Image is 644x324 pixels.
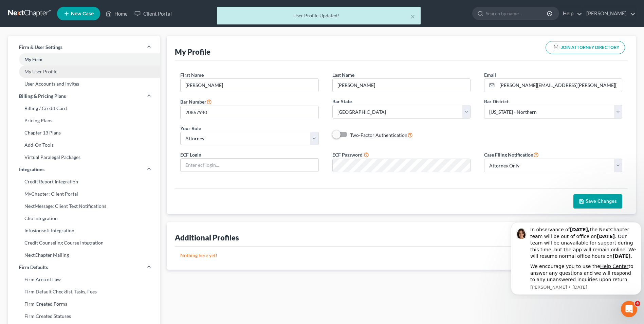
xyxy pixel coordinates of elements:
iframe: Intercom live chat [621,301,637,317]
a: Firm Default Checklist, Tasks, Fees [8,286,160,298]
a: Billing & Pricing Plans [8,90,160,102]
a: My User Profile [8,66,160,78]
label: Bar State [332,98,352,105]
span: First Name [180,72,204,78]
span: Firm Defaults [19,264,48,271]
label: Bar Number [180,97,212,106]
div: Additional Profiles [175,233,239,242]
span: Your Role [180,125,201,131]
span: Last Name [332,72,354,78]
a: Integrations [8,163,160,176]
a: Credit Counseling Course Integration [8,237,160,249]
a: MyChapter: Client Portal [8,188,160,200]
a: My Firm [8,53,160,66]
a: Firm Created Forms [8,298,160,310]
span: Two-Factor Authentication [350,132,407,138]
span: 4 [635,301,640,306]
iframe: Intercom notifications message [508,209,644,299]
p: Nothing here yet! [180,252,622,259]
span: Integrations [19,166,44,173]
a: Firm Defaults [8,261,160,273]
div: User Profile Updated! [222,12,415,19]
a: Billing / Credit Card [8,102,160,114]
label: ECF Password [332,151,363,158]
input: # [181,106,318,119]
span: Firm & User Settings [19,44,62,51]
div: My Profile [175,47,210,57]
a: Firm Created Statuses [8,310,160,322]
button: JOIN ATTORNEY DIRECTORY [546,41,625,54]
a: Clio Integration [8,212,160,224]
a: User Accounts and Invites [8,78,160,90]
span: JOIN ATTORNEY DIRECTORY [561,46,619,50]
a: NextMessage: Client Text Notifications [8,200,160,212]
a: Chapter 13 Plans [8,127,160,139]
label: ECF Login [180,151,201,158]
button: Save Changes [573,194,622,209]
span: Email [484,72,496,78]
a: Firm Area of Law [8,273,160,286]
label: Case Filing Notification [484,150,539,159]
a: Pricing Plans [8,114,160,127]
a: Firm & User Settings [8,41,160,53]
img: modern-attorney-logo-488310dd42d0e56951fffe13e3ed90e038bc441dd813d23dff0c9337a977f38e.png [551,43,561,52]
a: Add-On Tools [8,139,160,151]
a: NextChapter Mailing [8,249,160,261]
a: Infusionsoft Integration [8,224,160,237]
input: Enter first name... [181,79,318,92]
span: Billing & Pricing Plans [19,93,66,100]
button: × [410,12,415,20]
input: Enter email... [497,79,622,92]
input: Enter ecf login... [181,159,318,172]
span: Save Changes [586,198,617,204]
input: Enter last name... [333,79,470,92]
label: Bar District [484,98,509,105]
a: Virtual Paralegal Packages [8,151,160,163]
a: Credit Report Integration [8,176,160,188]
